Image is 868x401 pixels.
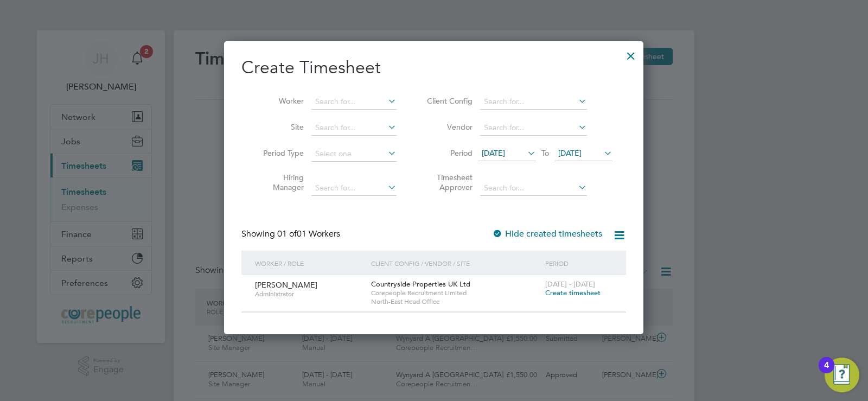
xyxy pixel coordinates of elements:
[371,279,470,289] span: Countryside Properties UK Ltd
[371,297,540,306] span: North-East Head Office
[311,147,397,162] input: Select one
[311,181,397,196] input: Search for...
[241,228,342,240] div: Showing
[482,148,505,158] span: [DATE]
[545,279,595,289] span: [DATE] - [DATE]
[424,148,473,158] label: Period
[255,148,304,158] label: Period Type
[424,173,473,192] label: Timesheet Approver
[255,122,304,132] label: Site
[311,120,397,136] input: Search for...
[492,228,602,239] label: Hide created timesheets
[277,228,297,239] span: 01 of
[480,94,587,110] input: Search for...
[241,56,626,79] h2: Create Timesheet
[480,120,587,136] input: Search for...
[538,146,552,160] span: To
[277,228,340,239] span: 01 Workers
[311,94,397,110] input: Search for...
[545,288,601,297] span: Create timesheet
[825,358,859,392] button: Open Resource Center, 4 new notifications
[252,251,368,276] div: Worker / Role
[371,289,540,297] span: Corepeople Recruitment Limited
[542,251,615,276] div: Period
[824,365,829,379] div: 4
[255,280,317,290] span: [PERSON_NAME]
[255,173,304,192] label: Hiring Manager
[255,290,363,298] span: Administrator
[424,122,473,132] label: Vendor
[368,251,542,276] div: Client Config / Vendor / Site
[558,148,582,158] span: [DATE]
[480,181,587,196] input: Search for...
[255,96,304,106] label: Worker
[424,96,473,106] label: Client Config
